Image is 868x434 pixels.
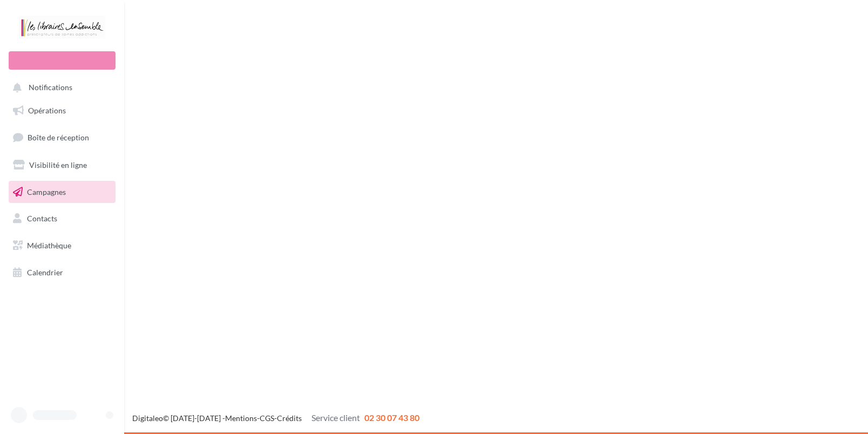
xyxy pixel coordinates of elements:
a: Opérations [6,99,118,122]
span: Contacts [27,214,57,223]
a: Boîte de réception [6,126,118,149]
div: Nouvelle campagne [9,51,116,70]
a: Crédits [277,413,302,423]
span: 02 30 07 43 80 [364,412,419,423]
span: Notifications [29,83,72,92]
span: Opérations [28,106,66,115]
span: Service client [311,412,360,423]
a: Digitaleo [132,413,163,423]
span: © [DATE]-[DATE] - - - [132,413,419,423]
span: Calendrier [27,268,63,277]
a: Médiathèque [6,234,118,257]
a: Calendrier [6,261,118,284]
span: Campagnes [27,187,66,196]
a: Visibilité en ligne [6,154,118,177]
span: Visibilité en ligne [29,160,87,169]
a: Mentions [225,413,257,423]
span: Boîte de réception [28,133,89,142]
a: CGS [260,413,274,423]
span: Médiathèque [27,241,71,250]
a: Contacts [6,207,118,230]
a: Campagnes [6,181,118,204]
